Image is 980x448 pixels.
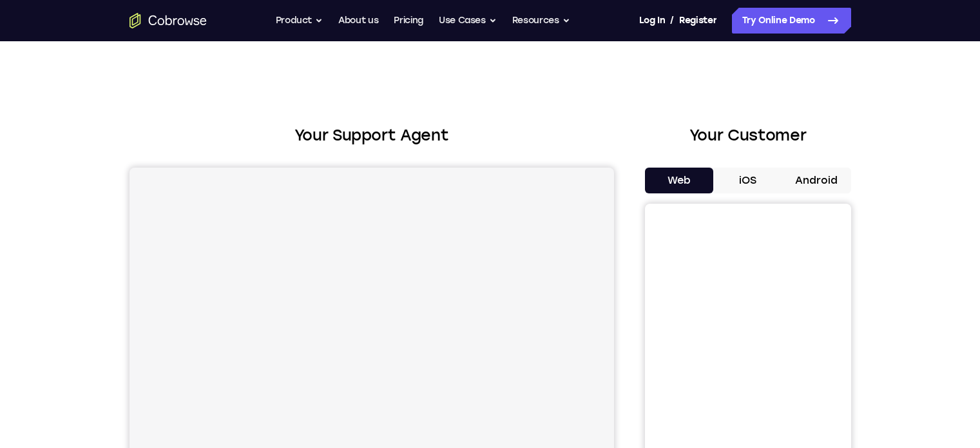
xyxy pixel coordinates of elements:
[782,168,851,193] button: Android
[394,8,423,34] a: Pricing
[338,8,378,34] a: About us
[713,168,782,193] button: iOS
[276,8,323,34] button: Product
[512,8,570,34] button: Resources
[645,168,714,193] button: Web
[130,13,207,28] a: Go to the home page
[639,8,665,34] a: Log In
[439,8,497,34] button: Use Cases
[732,8,851,34] a: Try Online Demo
[679,8,716,34] a: Register
[670,13,674,28] span: /
[130,124,614,147] h2: Your Support Agent
[645,124,851,147] h2: Your Customer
